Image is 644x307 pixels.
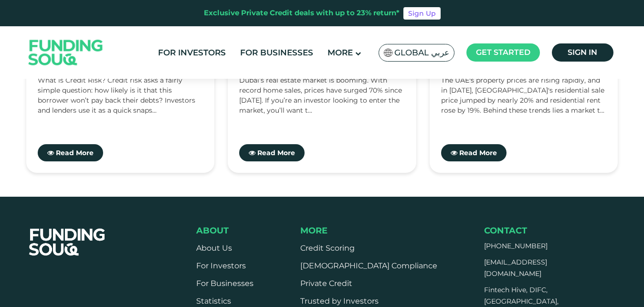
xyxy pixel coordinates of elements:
span: More [327,48,353,57]
a: About Us [196,243,232,253]
span: More [300,225,327,236]
a: [EMAIL_ADDRESS][DOMAIN_NAME] [484,258,547,278]
span: Get started [476,48,530,57]
span: Read More [56,148,94,157]
img: FooterLogo [20,217,115,267]
a: Read More [239,144,305,161]
a: Sign in [552,43,613,62]
a: [DEMOGRAPHIC_DATA] Compliance [300,261,437,270]
a: Private Credit [300,279,352,288]
a: Credit Scoring [300,243,355,253]
a: Read More [441,144,507,161]
a: For Businesses [196,279,253,288]
span: Read More [257,148,295,157]
a: [PHONE_NUMBER] [484,242,548,250]
div: Exclusive Private Credit deals with up to 23% return* [204,8,400,19]
img: SA Flag [384,49,392,57]
span: Read More [459,148,497,157]
span: Global عربي [394,47,449,58]
a: Read More [38,144,103,161]
img: Logo [19,29,113,77]
span: Contact [484,225,527,236]
a: For Businesses [238,45,316,61]
div: The UAE's property prices are rising rapidly, and in [DATE], [GEOGRAPHIC_DATA]'s residential sale... [441,75,607,123]
div: What is Credit Risk? Credit risk asks a fairly simple question: how likely is it that this borrow... [38,75,203,123]
a: Trusted by Investors [300,296,379,306]
span: Sign in [568,48,597,57]
a: For Investors [156,45,228,61]
div: Dubai’s real estate market is booming. With record home sales, prices have surged 70% since [DATE... [239,75,405,123]
a: Statistics [196,296,231,306]
div: About [196,225,253,236]
a: Sign Up [403,7,441,20]
a: For Investors [196,261,246,270]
